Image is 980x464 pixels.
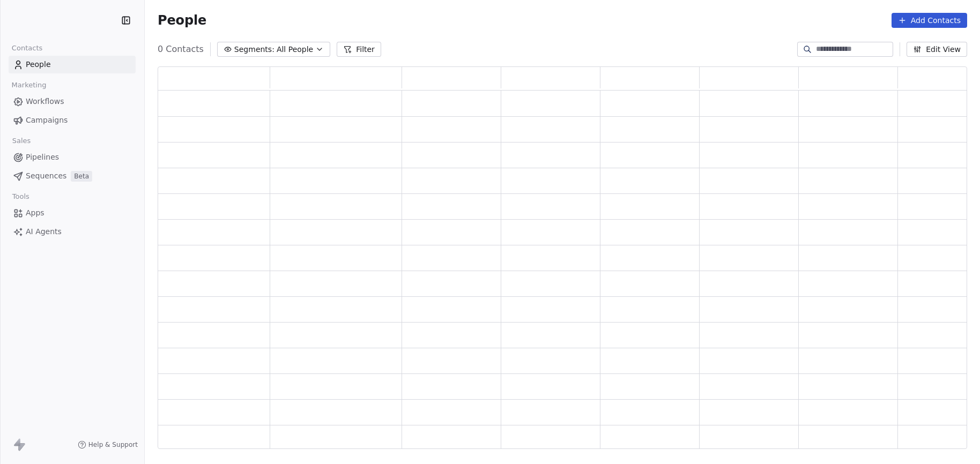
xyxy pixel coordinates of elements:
button: Edit View [907,42,967,57]
span: Workflows [26,96,64,107]
span: AI Agents [26,226,62,237]
a: Campaigns [9,111,136,129]
span: People [26,59,51,70]
span: All People [277,44,313,55]
span: Beta [71,171,92,182]
span: Contacts [7,40,47,56]
a: Workflows [9,93,136,110]
span: Sequences [26,170,66,182]
span: Marketing [7,77,51,93]
a: AI Agents [9,223,136,241]
a: Pipelines [9,148,136,166]
span: Pipelines [26,152,59,163]
a: Apps [9,204,136,222]
span: Sales [8,133,35,149]
a: Help & Support [78,440,138,449]
a: People [9,56,136,73]
button: Add Contacts [892,13,967,28]
a: SequencesBeta [9,167,136,185]
span: Campaigns [26,115,68,126]
span: Tools [8,189,34,205]
span: Apps [26,207,44,219]
span: 0 Contacts [158,43,204,56]
button: Filter [337,42,381,57]
span: Segments: [234,44,274,55]
span: Help & Support [88,440,138,449]
span: People [158,12,206,28]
